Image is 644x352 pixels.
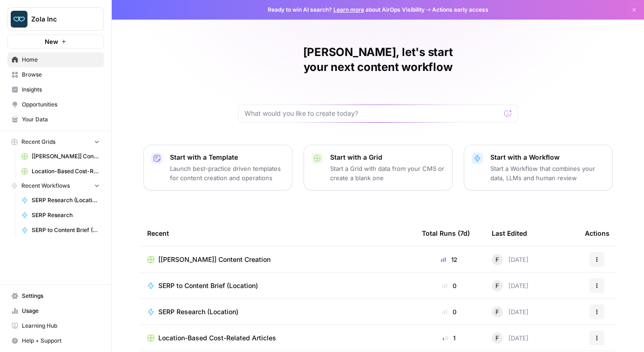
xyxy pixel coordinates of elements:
[244,109,501,118] input: What would you like to create today?
[492,220,527,246] div: Last Edited
[158,281,258,290] span: SERP to Content Brief (Location)
[22,337,100,345] span: Help + Support
[495,333,499,343] span: F
[22,70,100,79] span: Browse
[22,307,100,315] span: Usage
[17,223,104,238] a: SERP to Content Brief (Location)
[170,153,285,162] p: Start with a Template
[7,97,104,112] a: Opportunities
[492,280,529,291] div: [DATE]
[495,255,499,264] span: F
[17,208,104,223] a: SERP Research
[304,145,453,190] button: Start with a GridStart a Grid with data from your CMS or create a blank one
[32,196,100,204] span: SERP Research (Location)
[330,164,445,183] p: Start a Grid with data from your CMS or create a blank one
[422,281,477,290] div: 0
[45,37,58,46] span: New
[22,115,100,124] span: Your Data
[7,52,104,67] a: Home
[147,220,407,246] div: Recent
[32,211,100,219] span: SERP Research
[492,332,529,344] div: [DATE]
[495,281,499,290] span: F
[22,292,100,300] span: Settings
[7,112,104,127] a: Your Data
[158,255,271,264] span: [[PERSON_NAME]] Content Creation
[7,318,104,333] a: Learning Hub
[268,6,425,14] span: Ready to win AI search? about AirOps Visibility
[7,289,104,303] a: Settings
[22,100,100,109] span: Opportunities
[422,220,470,246] div: Total Runs (7d)
[7,179,104,193] button: Recent Workflows
[17,149,104,164] a: [[PERSON_NAME]] Content Creation
[422,333,477,343] div: 1
[7,135,104,149] button: Recent Grids
[147,281,407,290] a: SERP to Content Brief (Location)
[147,333,407,343] a: Location-Based Cost-Related Articles
[22,85,100,94] span: Insights
[7,7,104,31] button: Workspace: Zola Inc
[11,11,27,28] img: Zola Inc Logo
[32,167,100,176] span: Location-Based Cost-Related Articles
[7,35,104,49] button: New
[170,164,285,183] p: Launch best-practice driven templates for content creation and operations
[238,45,518,75] h1: [PERSON_NAME], let's start your next content workflow
[17,193,104,208] a: SERP Research (Location)
[22,56,100,64] span: Home
[7,82,104,97] a: Insights
[490,153,605,162] p: Start with a Workflow
[422,255,477,264] div: 12
[422,307,477,317] div: 0
[492,306,529,317] div: [DATE]
[32,226,100,234] span: SERP to Content Brief (Location)
[7,333,104,348] button: Help + Support
[158,307,238,317] span: SERP Research (Location)
[495,307,499,317] span: F
[492,254,529,265] div: [DATE]
[585,220,610,246] div: Actions
[158,333,276,343] span: Location-Based Cost-Related Articles
[464,145,613,190] button: Start with a WorkflowStart a Workflow that combines your data, LLMs and human review
[143,145,292,190] button: Start with a TemplateLaunch best-practice driven templates for content creation and operations
[147,307,407,317] a: SERP Research (Location)
[21,182,70,190] span: Recent Workflows
[21,138,55,146] span: Recent Grids
[432,6,488,14] span: Actions early access
[333,6,364,13] a: Learn more
[32,152,100,161] span: [[PERSON_NAME]] Content Creation
[7,303,104,318] a: Usage
[22,322,100,330] span: Learning Hub
[17,164,104,179] a: Location-Based Cost-Related Articles
[490,164,605,183] p: Start a Workflow that combines your data, LLMs and human review
[330,153,445,162] p: Start with a Grid
[147,255,407,264] a: [[PERSON_NAME]] Content Creation
[31,14,88,24] span: Zola Inc
[7,67,104,82] a: Browse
